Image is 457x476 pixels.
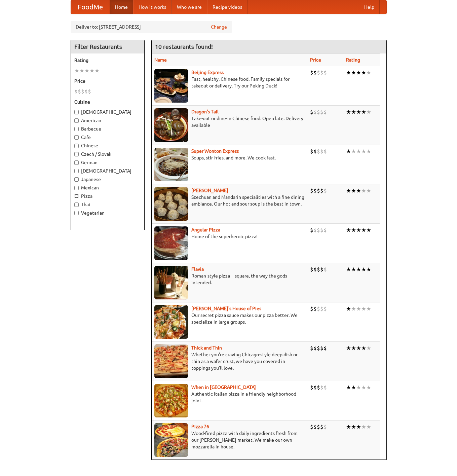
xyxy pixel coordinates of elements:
[154,108,188,142] img: dragon.jpg
[313,69,317,76] li: $
[366,423,371,431] li: ★
[346,344,351,352] li: ★
[310,69,313,76] li: $
[351,69,356,76] li: ★
[320,226,323,234] li: $
[78,88,81,95] li: $
[74,57,141,64] h5: Rating
[191,227,220,232] a: Angular Pizza
[346,187,351,194] li: ★
[88,88,91,95] li: $
[191,345,222,351] b: Thick and Thin
[313,148,317,155] li: $
[351,423,356,431] li: ★
[191,424,209,429] a: Pizza 76
[310,148,313,155] li: $
[154,391,305,404] p: Authentic Italian pizza in a friendly neighborhood joint.
[207,0,247,14] a: Recipe videos
[320,344,323,352] li: $
[310,384,313,391] li: $
[313,266,317,273] li: $
[320,187,323,194] li: $
[191,70,224,75] b: Beijing Express
[313,226,317,234] li: $
[84,67,89,74] li: ★
[310,226,313,234] li: $
[320,423,323,431] li: $
[110,0,133,14] a: Home
[89,67,94,74] li: ★
[351,305,356,313] li: ★
[74,134,141,141] label: Cafe
[313,187,317,194] li: $
[356,69,361,76] li: ★
[351,344,356,352] li: ★
[81,88,84,95] li: $
[191,109,219,114] b: Dragon's Tail
[317,266,320,273] li: $
[359,0,380,14] a: Help
[154,384,188,417] img: wheninrome.jpg
[191,148,239,154] a: Super Wonton Express
[74,67,79,74] li: ★
[154,194,305,207] p: Szechuan and Mandarin specialities with a fine dining ambiance. Our hot and sour soup is the best...
[154,305,188,339] img: luigis.jpg
[79,67,84,74] li: ★
[351,108,356,116] li: ★
[74,211,79,215] input: Vegetarian
[366,187,371,194] li: ★
[74,88,78,95] li: $
[356,108,361,116] li: ★
[154,154,305,161] p: Soups, stir-fries, and more. We cook fast.
[154,187,188,221] img: shandong.jpg
[154,423,188,457] img: pizza76.jpg
[74,151,141,157] label: Czech / Slovak
[74,201,141,208] label: Thai
[356,148,361,155] li: ★
[191,385,256,390] a: When in [GEOGRAPHIC_DATA]
[346,148,351,155] li: ★
[320,69,323,76] li: $
[310,344,313,352] li: $
[172,0,207,14] a: Who we are
[74,135,79,140] input: Cafe
[361,423,366,431] li: ★
[191,306,261,311] b: [PERSON_NAME]'s House of Pies
[74,118,79,123] input: American
[366,384,371,391] li: ★
[74,99,141,105] h5: Cuisine
[154,351,305,371] p: Whether you're craving Chicago-style deep dish or thin as a wafer crust, we have you covered in t...
[74,176,141,183] label: Japanese
[366,226,371,234] li: ★
[356,187,361,194] li: ★
[313,344,317,352] li: $
[361,148,366,155] li: ★
[356,423,361,431] li: ★
[74,194,79,198] input: Pizza
[154,148,188,181] img: superwonton.jpg
[361,187,366,194] li: ★
[366,266,371,273] li: ★
[351,266,356,273] li: ★
[323,305,327,313] li: $
[71,40,144,53] h4: Filter Restaurants
[74,159,141,166] label: German
[74,186,79,190] input: Mexican
[154,430,305,450] p: Wood-fired pizza with daily ingredients fresh from our [PERSON_NAME] market. We make our own mozz...
[74,144,79,148] input: Chinese
[313,384,317,391] li: $
[346,69,351,76] li: ★
[346,305,351,313] li: ★
[191,266,204,272] a: Flavia
[74,152,79,156] input: Czech / Slovak
[323,423,327,431] li: $
[211,24,227,30] a: Change
[356,384,361,391] li: ★
[320,384,323,391] li: $
[74,109,141,115] label: [DEMOGRAPHIC_DATA]
[351,148,356,155] li: ★
[366,108,371,116] li: ★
